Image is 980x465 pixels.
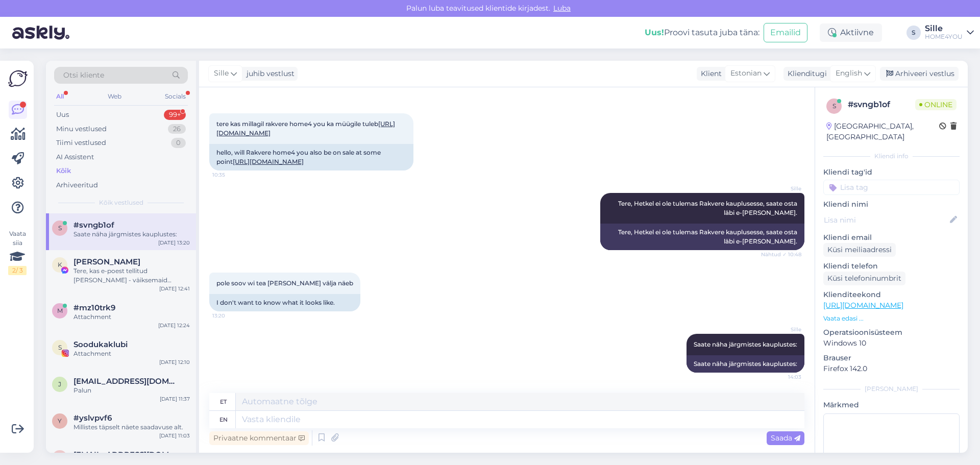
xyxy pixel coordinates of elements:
[209,431,309,445] div: Privaatne kommentaar
[764,23,807,42] button: Emailid
[216,279,353,287] span: pole soov wi tea [PERSON_NAME] välja näeb
[848,99,915,111] div: # svngb1of
[823,199,960,210] p: Kliendi nimi
[73,349,190,358] div: Attachment
[73,413,112,423] span: #yslvpvf6
[242,68,295,79] div: juhib vestlust
[694,340,797,348] span: Saate näha järgmistes kauplustes:
[915,99,957,110] span: Online
[212,312,251,320] span: 13:20
[823,314,960,323] p: Vaata edasi ...
[233,158,304,165] a: [URL][DOMAIN_NAME]
[73,266,190,285] div: Tere, kas e-poest tellitud [PERSON_NAME] - väiksemaid esemeid, on võimalik tagastada ka [PERSON_N...
[645,28,664,37] b: Uus!
[761,251,801,258] span: Nähtud ✓ 10:48
[697,68,722,79] div: Klient
[8,69,28,88] img: Askly Logo
[73,312,190,322] div: Attachment
[8,229,27,275] div: Vaata siia
[823,261,960,272] p: Kliendi telefon
[836,68,862,79] span: English
[219,411,228,428] div: en
[73,377,180,386] span: juljasmir@yandex.ru
[58,261,62,268] span: K
[73,450,180,459] span: ljudmila.melnikova@gmail.com
[824,214,948,226] input: Lisa nimi
[783,68,827,79] div: Klienditugi
[159,285,190,292] div: [DATE] 12:41
[57,307,63,314] span: m
[823,384,960,394] div: [PERSON_NAME]
[158,322,190,329] div: [DATE] 12:24
[73,230,190,239] div: Saate näha järgmistes kauplustes:
[58,417,62,425] span: y
[880,67,959,81] div: Arhiveeri vestlus
[823,243,896,257] div: Küsi meiliaadressi
[168,124,186,134] div: 26
[823,289,960,300] p: Klienditeekond
[73,386,190,395] div: Palun
[687,355,804,373] div: Saate näha järgmistes kauplustes:
[925,25,974,41] a: SilleHOME4YOU
[823,338,960,349] p: Windows 10
[550,4,574,13] span: Luba
[925,25,963,33] div: Sille
[645,27,759,39] div: Proovi tasuta juba täna:
[832,102,836,110] span: s
[771,433,800,443] span: Saada
[823,272,905,285] div: Küsi telefoninumbrit
[58,344,62,351] span: S
[823,301,903,310] a: [URL][DOMAIN_NAME]
[212,171,251,179] span: 10:35
[600,224,804,250] div: Tere, Hetkel ei ole tulemas Rakvere kauplusesse, saate osta läbi e-[PERSON_NAME].
[763,326,801,333] span: Sille
[160,395,190,403] div: [DATE] 11:37
[823,180,960,195] input: Lisa tag
[8,266,27,275] div: 2 / 3
[220,393,227,410] div: et
[823,353,960,363] p: Brauser
[209,294,360,311] div: I don't want to know what it looks like.
[56,152,94,162] div: AI Assistent
[820,23,882,42] div: Aktiivne
[163,90,188,103] div: Socials
[73,340,128,349] span: Soodukaklubi
[99,198,143,207] span: Kõik vestlused
[56,166,71,176] div: Kõik
[106,90,124,103] div: Web
[73,423,190,432] div: Millistes täpselt näete saadavuse alt.
[63,70,104,81] span: Otsi kliente
[823,363,960,374] p: Firefox 142.0
[209,144,413,170] div: hello, will Rakvere home4 you also be on sale at some point
[56,124,107,134] div: Minu vestlused
[618,200,799,216] span: Tere, Hetkel ei ole tulemas Rakvere kauplusesse, saate osta läbi e-[PERSON_NAME].
[823,327,960,338] p: Operatsioonisüsteem
[56,138,106,148] div: Tiimi vestlused
[763,373,801,381] span: 14:03
[906,26,921,40] div: S
[56,110,69,120] div: Uus
[925,33,963,41] div: HOME4YOU
[823,167,960,178] p: Kliendi tag'id
[730,68,762,79] span: Estonian
[826,121,939,142] div: [GEOGRAPHIC_DATA], [GEOGRAPHIC_DATA]
[823,400,960,410] p: Märkmed
[823,152,960,161] div: Kliendi info
[73,303,115,312] span: #mz10trk9
[164,110,186,120] div: 99+
[763,185,801,192] span: Sille
[54,90,66,103] div: All
[159,358,190,366] div: [DATE] 12:10
[58,224,62,232] span: s
[171,138,186,148] div: 0
[58,380,61,388] span: j
[823,232,960,243] p: Kliendi email
[216,120,395,137] span: tere kas millagil rakvere home4 you ka müügile tuleb
[158,239,190,247] div: [DATE] 13:20
[56,180,98,190] div: Arhiveeritud
[214,68,229,79] span: Sille
[73,257,140,266] span: Kristi Tagam
[73,221,114,230] span: #svngb1of
[159,432,190,439] div: [DATE] 11:03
